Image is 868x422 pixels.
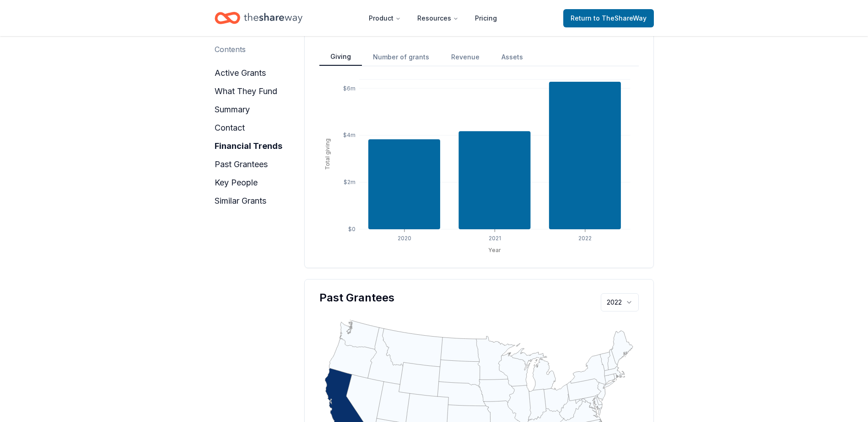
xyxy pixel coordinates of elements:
[440,49,491,65] button: Revenue
[215,84,277,99] button: what they fund
[215,102,250,117] button: summary
[319,48,362,66] button: Giving
[361,7,504,29] nav: Main
[361,9,408,27] button: Product
[397,235,411,242] tspan: 2020
[344,179,356,185] tspan: $2m
[323,138,330,170] tspan: Total giving
[215,157,268,172] button: past grantees
[578,235,592,242] tspan: 2022
[488,235,501,242] tspan: 2021
[488,247,501,253] tspan: Year
[215,66,266,80] button: active grants
[215,121,245,135] button: contact
[319,290,639,305] div: Past Grantees
[215,194,266,208] button: similar grants
[343,132,356,138] tspan: $4m
[362,49,440,65] button: Number of grants
[491,49,534,65] button: Assets
[215,139,282,153] button: financial trends
[215,7,302,29] a: Home
[468,9,504,27] a: Pricing
[563,9,654,27] a: Returnto TheShareWay
[410,9,466,27] button: Resources
[593,14,647,22] span: to TheShareWay
[343,85,356,92] tspan: $6m
[571,13,647,24] span: Return
[348,226,356,232] tspan: $0
[215,44,246,55] div: Contents
[215,175,258,190] button: key people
